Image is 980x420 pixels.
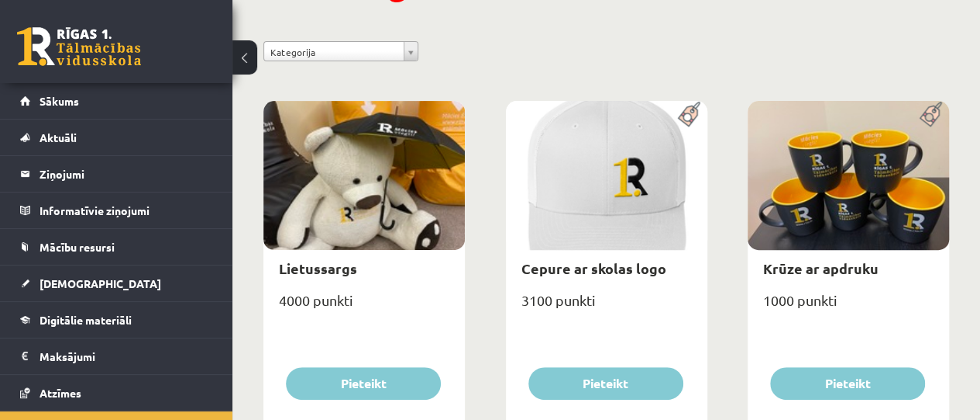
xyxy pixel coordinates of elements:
legend: Informatīvie ziņojumi [40,193,213,228]
a: Rīgas 1. Tālmācības vidusskola [17,27,141,66]
button: Pieteikt [528,367,683,400]
a: Krūze ar apdruku [763,259,879,277]
span: Atzīmes [40,386,81,400]
div: 4000 punkti [263,287,465,326]
a: Aktuāli [20,120,213,155]
div: 1000 punkti [748,287,949,326]
img: Populāra prece [672,101,707,127]
a: Informatīvie ziņojumi [20,193,213,228]
a: [DEMOGRAPHIC_DATA] [20,266,213,301]
a: Atzīmes [20,375,213,411]
span: Kategorija [270,42,397,62]
button: Pieteikt [770,367,925,400]
span: [DEMOGRAPHIC_DATA] [40,276,161,290]
a: Cepure ar skolas logo [521,259,666,277]
legend: Ziņojumi [40,156,213,192]
button: Pieteikt [286,367,441,400]
span: Digitālie materiāli [40,313,132,327]
a: Kategorija [263,41,418,61]
a: Mācību resursi [20,229,213,265]
a: Maksājumi [20,338,213,374]
a: Lietussargs [279,259,357,277]
div: 3100 punkti [506,287,707,326]
a: Ziņojumi [20,156,213,192]
legend: Maksājumi [40,338,213,374]
a: Digitālie materiāli [20,302,213,338]
img: Populāra prece [914,101,949,127]
span: Aktuāli [40,130,77,144]
span: Sākums [40,94,79,108]
a: Sākums [20,83,213,119]
span: Mācību resursi [40,240,115,254]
